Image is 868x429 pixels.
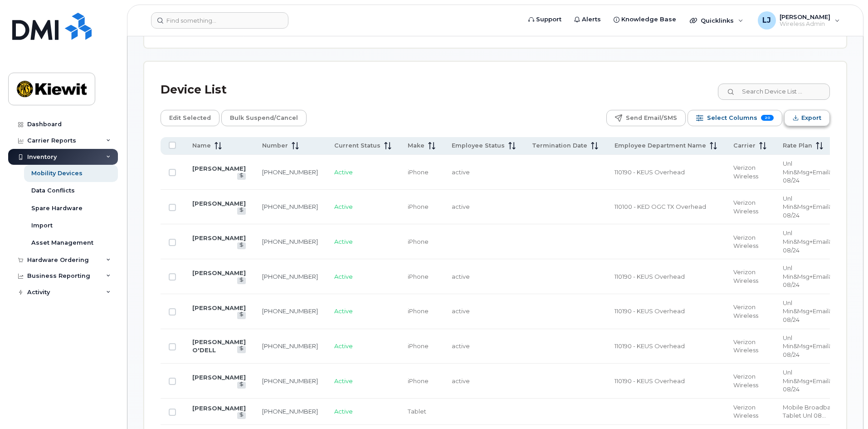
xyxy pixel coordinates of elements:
[262,168,318,176] a: [PHONE_NUMBER]
[582,15,601,24] span: Alerts
[701,17,734,24] span: Quicklinks
[762,15,771,26] span: LJ
[262,238,318,245] a: [PHONE_NUMBER]
[522,10,568,29] a: Support
[614,203,706,210] span: 110100 - KED OGC TX Overhead
[192,165,246,172] a: [PERSON_NAME]
[614,377,685,385] span: 110190 - KEUS Overhead
[237,207,246,214] a: View Last Bill
[452,203,470,210] span: active
[237,346,246,353] a: View Last Bill
[262,342,318,350] a: [PHONE_NUMBER]
[408,168,429,176] span: iPhone
[237,173,246,180] a: View Last Bill
[334,377,353,385] span: Active
[761,115,774,121] span: 20
[408,342,429,350] span: iPhone
[221,110,307,126] button: Bulk Suspend/Cancel
[829,390,861,422] iframe: Messenger Launcher
[192,142,211,150] span: Name
[408,307,429,315] span: iPhone
[751,11,846,30] div: Lana Jesseph
[707,111,757,125] span: Select Columns
[192,338,246,354] a: [PERSON_NAME] O'DELL
[783,229,847,253] span: Unl Min&Msg+Email&Data 08/24
[733,338,758,354] span: Verizon Wireless
[614,273,685,280] span: 110190 - KEUS Overhead
[683,11,750,30] div: Quicklinks
[452,142,505,150] span: Employee Status
[733,404,758,419] span: Verizon Wireless
[192,304,246,311] a: [PERSON_NAME]
[262,273,318,280] a: [PHONE_NUMBER]
[192,234,246,242] a: [PERSON_NAME]
[334,203,353,210] span: Active
[262,142,288,150] span: Number
[262,377,318,385] a: [PHONE_NUMBER]
[192,200,246,207] a: [PERSON_NAME]
[408,408,426,415] span: Tablet
[452,168,470,176] span: active
[161,78,227,102] div: Device List
[733,142,756,150] span: Carrier
[334,238,353,245] span: Active
[733,234,758,250] span: Verizon Wireless
[237,312,246,319] a: View Last Bill
[733,268,758,284] span: Verizon Wireless
[783,369,847,393] span: Unl Min&Msg+Email&Data 08/24
[801,111,821,125] span: Export
[614,342,685,350] span: 110190 - KEUS Overhead
[334,342,353,350] span: Active
[408,238,429,245] span: iPhone
[621,15,676,24] span: Knowledge Base
[452,307,470,315] span: active
[452,342,470,350] span: active
[262,203,318,210] a: [PHONE_NUMBER]
[688,110,782,126] button: Select Columns 20
[452,377,470,385] span: active
[606,110,686,126] button: Send Email/SMS
[780,13,830,20] span: [PERSON_NAME]
[614,307,685,315] span: 110190 - KEUS Overhead
[230,111,298,125] span: Bulk Suspend/Cancel
[334,307,353,315] span: Active
[237,277,246,284] a: View Last Bill
[408,273,429,280] span: iPhone
[780,20,830,28] span: Wireless Admin
[568,10,607,29] a: Alerts
[532,142,587,150] span: Termination Date
[334,168,353,176] span: Active
[783,264,847,288] span: Unl Min&Msg+Email&Data 08/24
[334,142,380,150] span: Current Status
[334,273,353,280] span: Active
[262,408,318,415] a: [PHONE_NUMBER]
[334,408,353,415] span: Active
[783,404,839,419] span: Mobile Broadband Tablet Unl 08/24
[192,404,246,412] a: [PERSON_NAME]
[783,334,847,358] span: Unl Min&Msg+Email&Data 08/24
[237,412,246,419] a: View Last Bill
[626,111,677,125] span: Send Email/SMS
[783,142,812,150] span: Rate Plan
[783,195,847,219] span: Unl Min&Msg+Email&Data 08/24
[733,164,758,180] span: Verizon Wireless
[784,110,830,126] button: Export
[783,299,847,323] span: Unl Min&Msg+Email&Data 08/24
[718,84,830,100] input: Search Device List ...
[733,303,758,319] span: Verizon Wireless
[452,273,470,280] span: active
[408,203,429,210] span: iPhone
[262,307,318,315] a: [PHONE_NUMBER]
[733,373,758,389] span: Verizon Wireless
[192,374,246,381] a: [PERSON_NAME]
[733,199,758,215] span: Verizon Wireless
[161,110,219,126] button: Edit Selected
[151,12,288,29] input: Find something...
[783,160,847,184] span: Unl Min&Msg+Email&Data 08/24
[536,15,561,24] span: Support
[192,269,246,276] a: [PERSON_NAME]
[237,242,246,249] a: View Last Bill
[237,382,246,389] a: View Last Bill
[169,111,211,125] span: Edit Selected
[408,142,424,150] span: Make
